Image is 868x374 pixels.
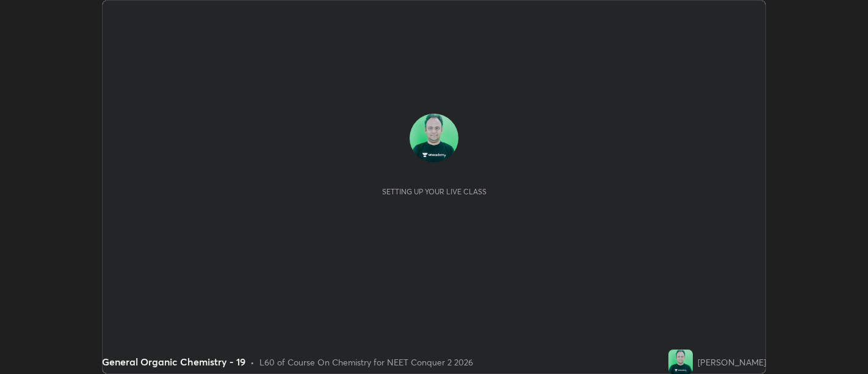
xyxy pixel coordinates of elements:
[698,356,766,369] div: [PERSON_NAME]
[102,354,245,369] div: General Organic Chemistry - 19
[250,356,255,369] div: •
[668,350,693,374] img: c15116c9c47046c1ae843dded7ebbc2a.jpg
[382,187,486,196] div: Setting up your live class
[259,356,473,369] div: L60 of Course On Chemistry for NEET Conquer 2 2026
[410,114,458,163] img: c15116c9c47046c1ae843dded7ebbc2a.jpg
